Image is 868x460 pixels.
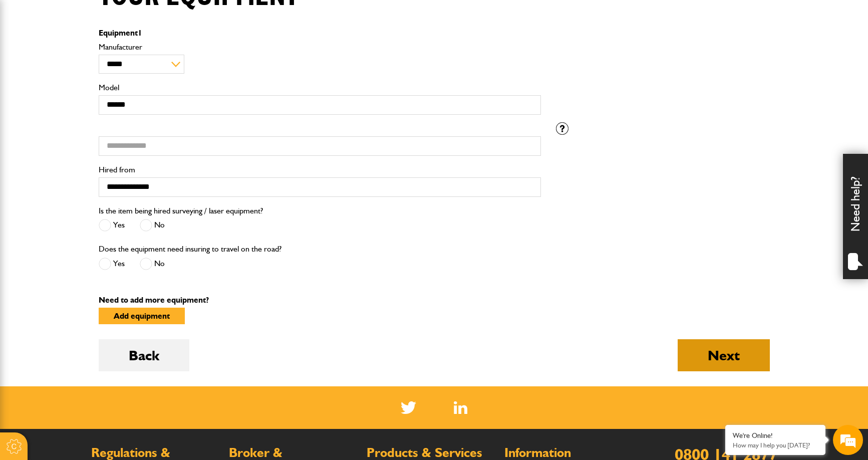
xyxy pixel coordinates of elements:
[99,84,541,92] label: Model
[678,339,770,371] button: Next
[454,401,467,414] a: LinkedIn
[138,28,142,38] span: 1
[52,56,168,69] div: Chat with us now
[504,446,632,459] h2: Information
[13,122,183,144] input: Enter your email address
[367,446,494,459] h2: Products & Services
[454,401,467,414] img: Linked In
[733,441,818,449] p: How may I help you today?
[17,56,42,70] img: d_20077148190_company_1631870298795_20077148190
[164,5,188,29] div: Minimize live chat window
[401,401,416,414] img: Twitter
[13,152,183,174] input: Enter your phone number
[99,219,125,232] label: Yes
[733,431,818,440] div: We're Online!
[136,309,182,322] em: Start Chat
[843,154,868,279] div: Need help?
[99,29,541,37] p: Equipment
[99,308,185,324] button: Add equipment
[99,245,281,253] label: Does the equipment need insuring to travel on the road?
[140,219,165,232] label: No
[99,43,541,51] label: Manufacturer
[99,166,541,174] label: Hired from
[99,258,125,270] label: Yes
[13,181,183,300] textarea: Type your message and hit 'Enter'
[99,339,189,371] button: Back
[140,258,165,270] label: No
[99,207,263,215] label: Is the item being hired surveying / laser equipment?
[99,296,770,304] p: Need to add more equipment?
[13,93,183,115] input: Enter your last name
